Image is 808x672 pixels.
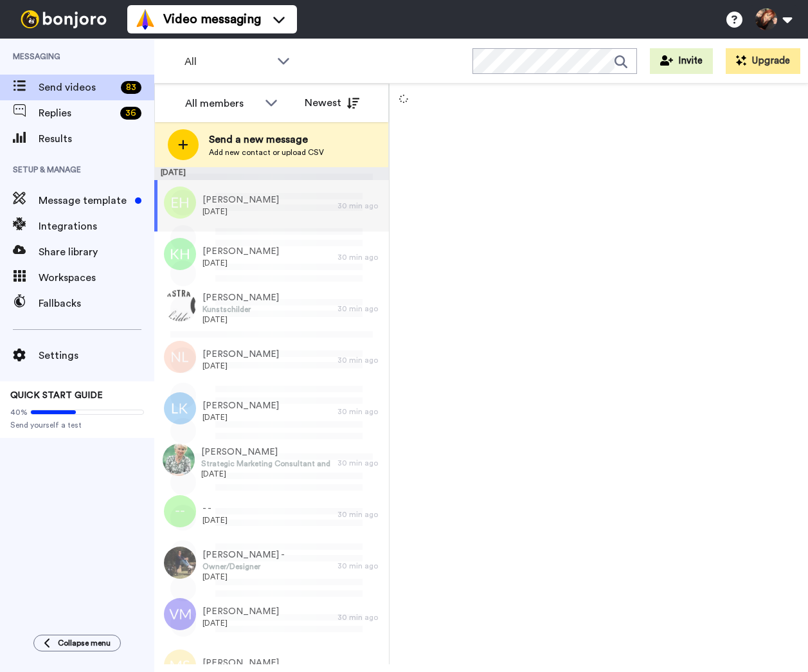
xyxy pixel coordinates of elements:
[202,561,285,572] span: Owner/Designer
[164,289,196,322] img: 3e6d944f-5750-48db-8843-2437719af8bf.jpg
[337,509,382,520] div: 30 min ago
[164,238,196,270] img: kh.png
[202,605,279,618] span: [PERSON_NAME]
[337,304,382,314] div: 30 min ago
[33,635,121,651] button: Collapse menu
[202,245,279,258] span: [PERSON_NAME]
[209,132,324,147] span: Send a new message
[337,201,382,211] div: 30 min ago
[39,80,116,95] span: Send videos
[337,355,382,365] div: 30 min ago
[202,502,228,515] span: - -
[337,612,382,622] div: 30 min ago
[163,444,195,476] img: e9a1c694-4b9a-42e5-bd83-8b65b6230107.jpg
[163,10,261,28] span: Video messaging
[184,54,271,69] span: All
[202,258,279,268] span: [DATE]
[164,392,196,424] img: lk.png
[39,219,154,234] span: Integrations
[202,618,279,628] span: [DATE]
[154,167,389,180] div: [DATE]
[337,252,382,262] div: 30 min ago
[337,458,382,468] div: 30 min ago
[201,469,331,479] span: [DATE]
[39,131,154,147] span: Results
[201,459,331,469] span: Strategic Marketing Consultant and Executive Coach
[202,348,279,361] span: [PERSON_NAME]
[337,406,382,417] div: 30 min ago
[202,572,285,582] span: [DATE]
[164,341,196,373] img: nl.png
[202,412,279,422] span: [DATE]
[10,391,103,400] span: QUICK START GUIDE
[39,270,154,286] span: Workspaces
[164,547,196,579] img: 278eec68-587b-4d38-b68d-92faa39613c0.jpg
[202,399,279,412] span: [PERSON_NAME]
[39,193,130,208] span: Message template
[58,638,111,648] span: Collapse menu
[202,291,279,304] span: [PERSON_NAME]
[164,598,196,630] img: vm.png
[202,206,279,217] span: [DATE]
[202,194,279,206] span: [PERSON_NAME]
[164,495,196,527] img: --.png
[39,105,115,121] span: Replies
[39,244,154,260] span: Share library
[120,107,141,120] div: 36
[201,446,331,459] span: [PERSON_NAME]
[295,90,369,116] button: Newest
[135,9,156,30] img: vm-color.svg
[209,147,324,158] span: Add new contact or upload CSV
[39,296,154,311] span: Fallbacks
[185,96,258,111] div: All members
[10,420,144,430] span: Send yourself a test
[202,361,279,371] span: [DATE]
[337,561,382,571] div: 30 min ago
[164,186,196,219] img: eh.png
[202,515,228,525] span: [DATE]
[39,348,154,363] span: Settings
[10,407,28,417] span: 40%
[15,10,112,28] img: bj-logo-header-white.svg
[202,314,279,325] span: [DATE]
[726,48,800,74] button: Upgrade
[121,81,141,94] div: 83
[202,549,285,561] span: [PERSON_NAME] -
[202,304,279,314] span: Kunstschilder
[650,48,713,74] button: Invite
[202,657,279,669] span: [PERSON_NAME]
